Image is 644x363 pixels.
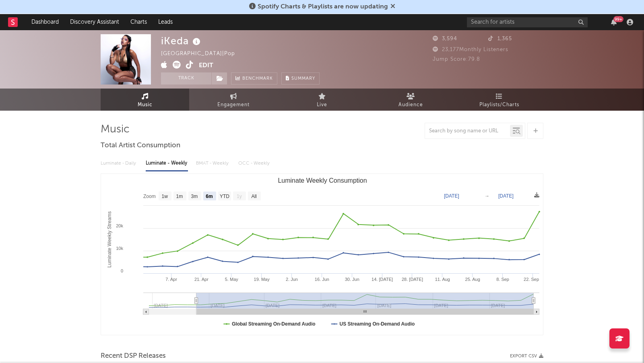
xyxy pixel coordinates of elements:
a: Live [278,89,366,111]
span: Recent DSP Releases [101,351,166,361]
span: 23,177 Monthly Listeners [433,47,508,52]
text: 2. Jun [286,277,298,282]
text: 14. [DATE] [372,277,393,282]
text: Zoom [143,194,156,199]
text: Global Streaming On-Demand Audio [232,321,316,327]
text: 0 [121,268,123,273]
text: 6m [206,194,213,199]
text: All [251,194,256,199]
text: 21. Apr [194,277,208,282]
text: [DATE] [444,193,459,199]
text: 30. Jun [345,277,359,282]
span: Engagement [217,100,250,110]
span: Spotify Charts & Playlists are now updating [258,4,388,10]
span: 3,594 [433,36,457,41]
span: Music [138,100,153,110]
text: 1y [237,194,242,199]
text: 5. May [225,277,239,282]
text: → [485,193,489,199]
a: Music [101,89,189,111]
text: 8. Sep [496,277,509,282]
text: YTD [220,194,229,199]
div: Luminate - Weekly [146,157,188,170]
button: 99+ [611,19,617,25]
span: Summary [291,76,315,81]
text: 20k [116,223,123,228]
input: Search for artists [467,17,588,27]
text: 7. Apr [165,277,177,282]
input: Search by song name or URL [425,128,510,134]
span: Benchmark [242,74,273,84]
text: Luminate Weekly Streams [107,211,112,268]
button: Edit [199,61,213,71]
span: Audience [398,100,423,110]
div: [GEOGRAPHIC_DATA] | Pop [161,49,244,59]
span: 1,365 [488,36,512,41]
text: 28. [DATE] [402,277,423,282]
text: 1w [162,194,168,199]
a: Dashboard [26,14,64,30]
button: Track [161,72,211,85]
span: Playlists/Charts [479,100,519,110]
text: [DATE] [498,193,514,199]
button: Summary [281,72,320,85]
text: 22. Sep [524,277,539,282]
span: Jump Score: 79.8 [433,57,480,62]
a: Benchmark [231,72,277,85]
a: Playlists/Charts [455,89,543,111]
text: 3m [191,194,198,199]
span: Live [317,100,327,110]
div: 99 + [613,16,623,22]
div: iKeda [161,34,202,47]
span: Dismiss [390,4,395,10]
a: Engagement [189,89,278,111]
text: 10k [116,246,123,251]
text: 11. Aug [435,277,450,282]
a: Discovery Assistant [64,14,125,30]
text: 1m [176,194,183,199]
text: US Streaming On-Demand Audio [340,321,415,327]
a: Leads [153,14,178,30]
text: 16. Jun [315,277,329,282]
text: 25. Aug [465,277,480,282]
text: Luminate Weekly Consumption [278,177,367,184]
span: Total Artist Consumption [101,141,180,151]
a: Charts [125,14,153,30]
button: Export CSV [510,354,543,359]
svg: Luminate Weekly Consumption [101,174,543,335]
a: Audience [366,89,455,111]
text: 19. May [254,277,270,282]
